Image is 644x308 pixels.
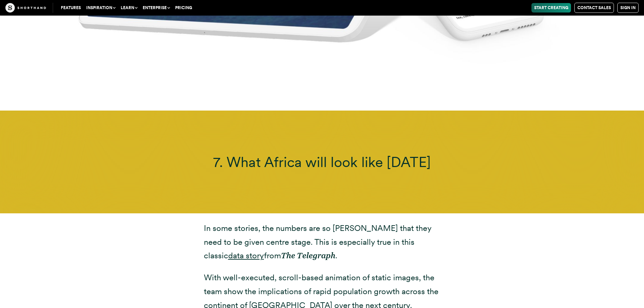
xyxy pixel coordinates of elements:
button: Enterprise [140,3,172,13]
a: Features [58,3,84,13]
a: Start Creating [531,3,571,13]
button: Learn [118,3,140,13]
a: Sign in [617,3,639,13]
button: Inspiration [84,3,118,13]
a: Contact Sales [574,3,614,13]
img: The Craft [5,3,46,13]
em: The Telegraph [281,251,335,260]
p: In some stories, the numbers are so [PERSON_NAME] that they need to be given centre stage. This i... [204,221,440,263]
a: Pricing [172,3,195,13]
a: data story [228,251,264,260]
span: 7. What Africa will look like [DATE] [213,153,431,170]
